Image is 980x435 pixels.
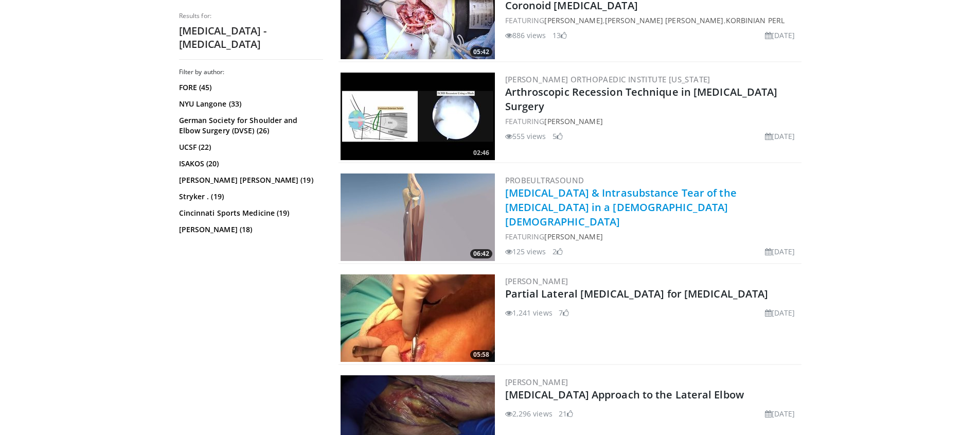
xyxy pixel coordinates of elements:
li: 886 views [505,30,546,41]
a: UCSF (22) [179,142,320,152]
a: Arthroscopic Recession Technique in [MEDICAL_DATA] Surgery [505,85,778,113]
li: [DATE] [765,408,795,419]
span: 05:58 [470,350,492,359]
img: 4d628bb2-4760-4db2-b85b-a2a3546ce8f8.300x170_q85_crop-smart_upscale.jpg [341,274,495,362]
img: 5f05edc8-b6e4-4240-8568-6f57c606157a.300x170_q85_crop-smart_upscale.jpg [341,73,495,160]
a: [PERSON_NAME] [544,116,602,126]
span: 02:46 [470,148,492,158]
li: [DATE] [765,30,795,41]
h2: [MEDICAL_DATA] - [MEDICAL_DATA] [179,24,323,51]
span: 06:42 [470,249,492,258]
a: Probeultrasound [505,175,584,185]
span: 05:42 [470,47,492,57]
li: 2 [553,246,563,257]
a: Partial Lateral [MEDICAL_DATA] for [MEDICAL_DATA] [505,287,769,301]
a: Korbinian Perl [726,15,785,25]
li: [DATE] [765,307,795,318]
li: 13 [553,30,567,41]
a: 05:58 [341,274,495,362]
a: 02:46 [341,73,495,160]
a: NYU Langone (33) [179,99,320,109]
a: 06:42 [341,173,495,261]
div: FEATURING [505,231,799,242]
a: [PERSON_NAME] [505,276,568,286]
div: FEATURING , , [505,15,799,26]
a: FORE (45) [179,82,320,93]
a: [PERSON_NAME] (18) [179,224,320,235]
img: 92165b0e-0b28-450d-9733-bef906a933be.300x170_q85_crop-smart_upscale.jpg [341,173,495,261]
a: [PERSON_NAME] [PERSON_NAME] [605,15,724,25]
li: 7 [559,307,569,318]
a: ISAKOS (20) [179,159,320,169]
li: 125 views [505,246,546,257]
li: 555 views [505,131,546,142]
li: [DATE] [765,246,795,257]
a: Stryker . (19) [179,192,320,202]
li: 21 [559,408,573,419]
div: FEATURING [505,116,799,127]
li: 5 [553,131,563,142]
li: 1,241 views [505,307,553,318]
a: [PERSON_NAME] Orthopaedic Institute [US_STATE] [505,74,710,84]
li: [DATE] [765,131,795,142]
a: [MEDICAL_DATA] Approach to the Lateral Elbow [505,388,744,402]
a: Cincinnati Sports Medicine (19) [179,208,320,218]
a: German Society for Shoulder and Elbow Surgery (DVSE) (26) [179,115,320,136]
h3: Filter by author: [179,68,323,76]
a: [PERSON_NAME] [PERSON_NAME] (19) [179,175,320,185]
a: [PERSON_NAME] [544,15,602,25]
li: 2,296 views [505,408,553,419]
a: [PERSON_NAME] [505,377,568,387]
a: [PERSON_NAME] [544,232,602,241]
a: [MEDICAL_DATA] & Intrasubstance Tear of the [MEDICAL_DATA] in a [DEMOGRAPHIC_DATA] [DEMOGRAPHIC_D... [505,186,737,229]
p: Results for: [179,12,323,20]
